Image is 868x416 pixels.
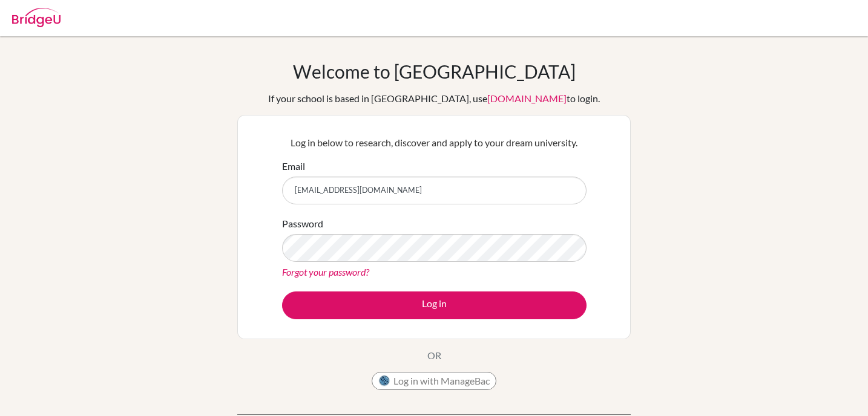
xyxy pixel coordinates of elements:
iframe: Intercom live chat [827,375,856,404]
a: Forgot your password? [282,266,369,278]
p: OR [427,348,441,363]
div: If your school is based in [GEOGRAPHIC_DATA], use to login. [268,91,600,106]
a: [DOMAIN_NAME] [487,93,567,104]
h1: Welcome to [GEOGRAPHIC_DATA] [293,60,576,82]
img: Bridge-U [12,8,61,27]
p: Log in below to research, discover and apply to your dream university. [282,135,587,150]
button: Log in [282,291,587,319]
label: Password [282,216,323,231]
label: Email [282,159,305,174]
button: Log in with ManageBac [372,372,496,390]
